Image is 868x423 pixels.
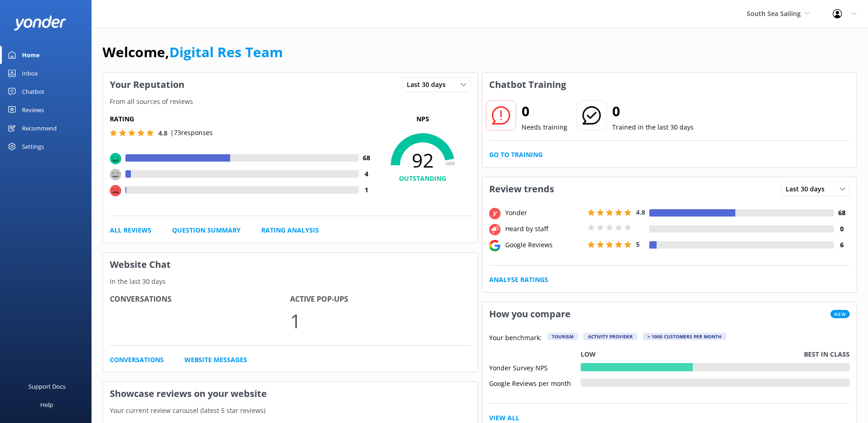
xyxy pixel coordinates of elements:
h2: 0 [612,100,694,122]
div: Heard by staff [503,224,585,234]
a: Rating Analysis [261,225,319,235]
p: From all sources of reviews [103,97,478,107]
h5: Rating [110,114,375,124]
a: Go to Training [489,150,543,160]
div: Help [40,396,53,414]
h3: Chatbot Training [482,73,573,97]
div: Home [22,46,40,64]
h2: 0 [522,100,567,122]
a: Question Summary [172,225,241,235]
a: All Reviews [110,225,151,235]
p: Needs training [522,122,567,132]
h4: 1 [359,185,375,195]
h4: Active Pop-ups [290,293,470,305]
span: 5 [636,240,640,249]
div: Yonder [503,208,585,218]
p: | 73 responses [170,128,213,138]
div: Yonder Survey NPS [489,363,581,371]
h1: Welcome, [102,41,283,63]
h3: Website Chat [103,253,478,277]
h4: 4 [359,169,375,179]
div: Inbox [22,64,38,82]
span: 4.8 [158,129,167,137]
h4: 68 [834,208,850,218]
img: yonder-white-logo.png [14,16,66,31]
p: Your benchmark: [489,333,542,344]
a: View All [489,413,519,423]
div: Recommend [22,119,57,137]
h4: OUTSTANDING [375,174,471,184]
a: Website Messages [184,355,247,365]
a: Analyse Ratings [489,275,548,285]
div: Tourism [547,333,578,340]
a: Conversations [110,355,164,365]
h4: 68 [359,153,375,163]
div: > 1000 customers per month [643,333,726,340]
div: Chatbot [22,82,44,101]
div: Reviews [22,101,44,119]
span: 4.8 [636,208,645,217]
span: Last 30 days [407,80,451,90]
h3: Your Reputation [103,73,191,97]
div: Google Reviews per month [489,379,581,387]
h4: 6 [834,240,850,250]
p: 1 [290,305,470,336]
a: Digital Res Team [169,43,283,61]
h3: How you compare [482,302,577,326]
h4: 0 [834,224,850,234]
p: NPS [375,114,471,124]
p: Your current review carousel (latest 5 star reviews) [103,406,478,416]
span: New [830,310,850,318]
p: In the last 30 days [103,277,478,287]
div: Google Reviews [503,240,585,250]
div: Settings [22,137,44,156]
p: Trained in the last 30 days [612,122,694,132]
h3: Showcase reviews on your website [103,382,478,406]
p: Best in class [804,349,850,359]
h4: Conversations [110,293,290,305]
p: Low [581,349,596,359]
h3: Review trends [482,177,561,201]
div: Support Docs [28,377,65,396]
span: Last 30 days [786,184,830,194]
span: 92 [375,149,471,172]
span: South Sea Sailing [747,9,801,18]
div: Activity Provider [583,333,637,340]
